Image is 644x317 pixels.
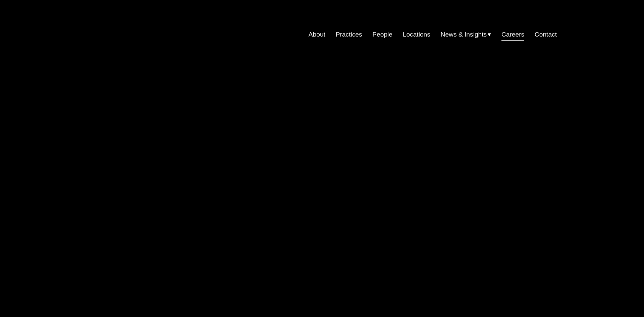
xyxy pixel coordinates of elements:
[403,28,430,41] a: Locations
[309,28,325,41] a: About
[441,28,491,41] a: folder dropdown
[372,28,392,41] a: People
[336,28,362,41] a: Practices
[441,29,487,41] span: News & Insights
[535,28,557,41] a: Contact
[501,28,524,41] a: Careers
